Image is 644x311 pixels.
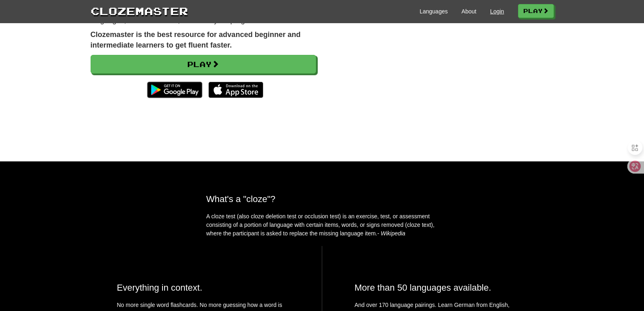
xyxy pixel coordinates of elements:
[91,3,188,18] a: Clozemaster
[355,283,527,293] h2: More than 50 languages available.
[377,230,405,237] em: - Wikipedia
[208,82,263,98] img: Download_on_the_App_Store_Badge_US-UK_135x40-25178aeef6eb6b83b96f5f2d004eda3bffbb37122de64afbaef7...
[420,7,448,15] a: Languages
[462,7,477,15] a: About
[117,283,289,293] h2: Everything in context.
[206,194,438,204] h2: What's a "cloze"?
[91,55,316,74] a: Play
[206,212,438,238] p: A cloze test (also cloze deletion test or occlusion test) is an exercise, test, or assessment con...
[490,7,504,15] a: Login
[518,4,554,18] a: Play
[143,78,206,102] img: Get it on Google Play
[91,30,301,49] strong: Clozemaster is the best resource for advanced beginner and intermediate learners to get fluent fa...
